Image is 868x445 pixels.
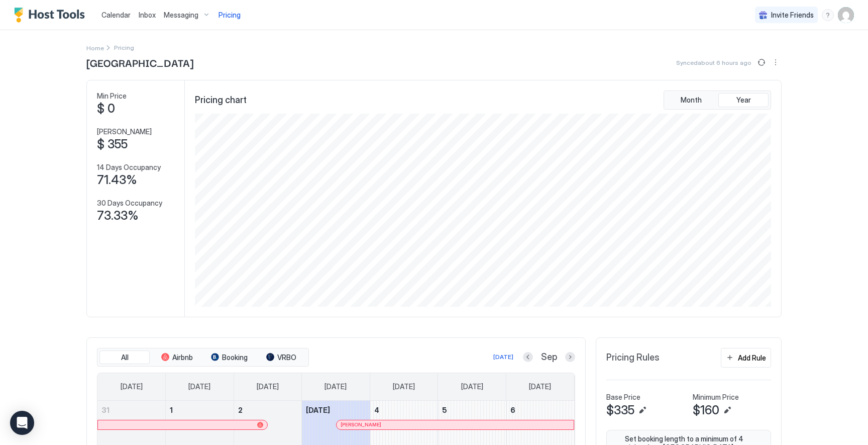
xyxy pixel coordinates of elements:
[721,404,733,416] button: Edit
[370,401,438,419] a: September 4, 2025
[451,373,493,400] a: Friday
[178,373,221,400] a: Monday
[164,11,198,20] span: Messaging
[97,163,161,172] span: 14 Days Occupancy
[204,350,254,365] button: Booking
[86,42,104,53] div: Breadcrumb
[101,10,131,20] a: Calendar
[277,353,296,362] span: VRBO
[111,373,153,400] a: Sunday
[606,393,640,402] span: Base Price
[822,9,834,21] div: menu
[139,10,156,20] a: Inbox
[121,353,129,362] span: All
[606,403,634,418] span: $335
[101,11,131,19] span: Calendar
[257,382,279,391] span: [DATE]
[736,96,751,105] span: Year
[170,406,173,414] span: 1
[97,127,152,136] span: [PERSON_NAME]
[721,348,771,368] button: Add Rule
[99,350,150,365] button: All
[771,11,814,20] span: Invite Friends
[718,93,769,107] button: Year
[97,208,139,223] span: 73.33%
[442,406,447,414] span: 5
[693,403,719,418] span: $160
[152,350,202,365] button: Airbnb
[565,352,575,362] button: Next month
[770,56,782,68] button: More options
[636,404,648,416] button: Edit
[519,373,561,400] a: Saturday
[529,382,551,391] span: [DATE]
[10,411,34,435] div: Open Intercom Messenger
[97,401,165,419] a: August 31, 2025
[838,7,854,23] div: User profile
[523,352,533,362] button: Previous month
[97,199,162,208] span: 30 Days Occupancy
[219,11,241,20] span: Pricing
[172,353,193,362] span: Airbnb
[676,59,751,66] span: Synced about 6 hours ago
[238,406,243,414] span: 2
[139,11,156,19] span: Inbox
[341,421,570,428] div: [PERSON_NAME]
[234,401,302,419] a: September 2, 2025
[541,351,557,363] span: Sep
[506,401,574,419] a: September 6, 2025
[188,382,210,391] span: [DATE]
[247,373,289,400] a: Tuesday
[606,352,660,364] span: Pricing Rules
[14,8,89,23] a: Host Tools Logo
[86,44,104,52] span: Home
[738,352,766,363] div: Add Rule
[510,406,515,414] span: 6
[438,401,506,419] a: September 5, 2025
[256,350,306,365] button: VRBO
[86,42,104,53] a: Home
[306,406,330,414] span: [DATE]
[97,348,309,367] div: tab-group
[664,91,771,110] div: tab-group
[222,353,248,362] span: Booking
[383,373,425,400] a: Thursday
[166,401,234,419] a: September 1, 2025
[302,401,370,419] a: September 3, 2025
[341,421,381,428] span: [PERSON_NAME]
[121,382,143,391] span: [DATE]
[755,56,768,68] button: Sync prices
[195,95,247,106] span: Pricing chart
[693,393,739,402] span: Minimum Price
[101,406,110,414] span: 31
[681,96,702,105] span: Month
[97,92,127,101] span: Min Price
[97,172,137,188] span: 71.43%
[314,373,357,400] a: Wednesday
[493,352,513,362] div: [DATE]
[324,382,347,391] span: [DATE]
[666,93,716,107] button: Month
[97,137,128,152] span: $ 355
[86,55,193,70] span: [GEOGRAPHIC_DATA]
[492,351,515,363] button: [DATE]
[97,101,115,116] span: $ 0
[461,382,483,391] span: [DATE]
[374,406,379,414] span: 4
[114,44,134,51] span: Breadcrumb
[770,56,782,68] div: menu
[393,382,415,391] span: [DATE]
